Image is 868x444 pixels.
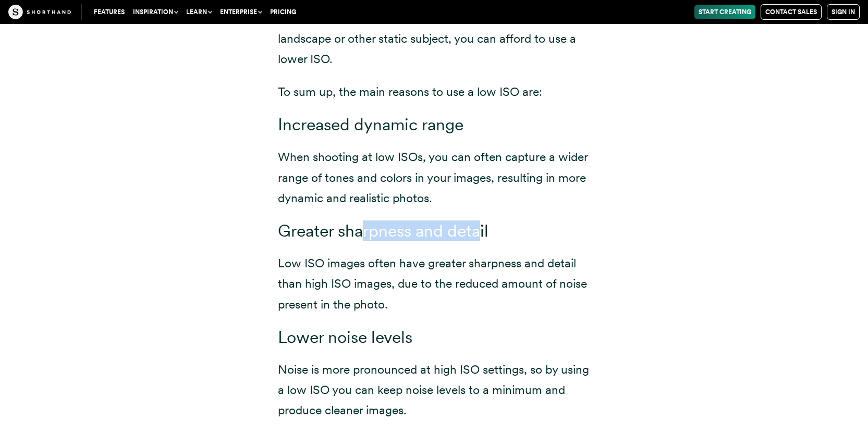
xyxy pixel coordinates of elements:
p: Low ISO images often have greater sharpness and detail than high ISO images, due to the reduced a... [278,253,591,314]
h3: Increased dynamic range [278,115,591,135]
img: The Craft [8,5,71,19]
a: Sign in [827,4,860,20]
h3: Lower noise levels [278,327,591,348]
p: Noise is more pronounced at high ISO settings, so by using a low ISO you can keep noise levels to... [278,360,591,421]
a: Start Creating [694,5,755,19]
p: When shooting at low ISOs, you can often capture a wider range of tones and colors in your images... [278,147,591,208]
p: To sum up, the main reasons to use a low ISO are: [278,82,591,102]
button: Enterprise [216,5,266,19]
button: Inspiration [129,5,182,19]
a: Pricing [266,5,300,19]
h3: Greater sharpness and detail [278,221,591,241]
button: Learn [182,5,216,19]
a: Contact Sales [761,4,822,20]
a: Features [90,5,129,19]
